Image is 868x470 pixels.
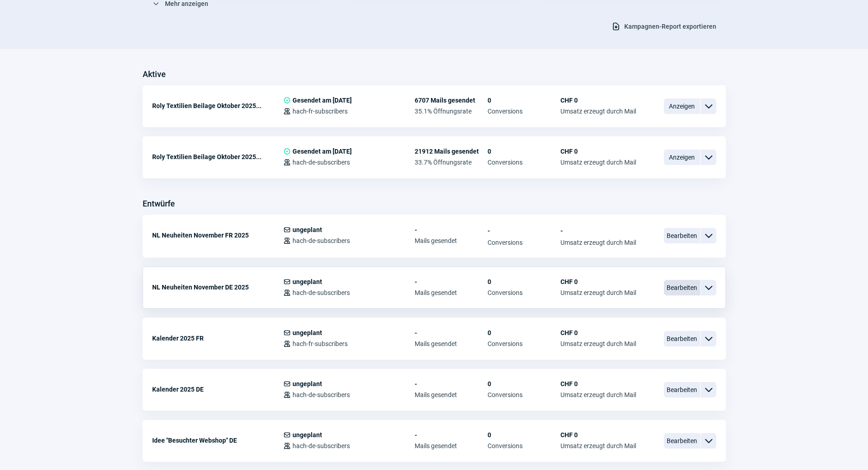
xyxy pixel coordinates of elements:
[415,391,488,398] span: Mails gesendet
[664,433,700,449] span: Bearbeiten
[293,391,350,398] span: hach-de-subscribers
[143,67,166,82] h3: Aktive
[293,159,350,166] span: hach-de-subscribers
[415,340,488,347] span: Mails gesendet
[415,108,488,115] span: 35.1% Öffnungsrate
[488,97,560,104] span: 0
[152,278,283,296] div: NL Neuheiten November DE 2025
[293,278,322,285] span: ungeplant
[560,278,636,285] span: CHF 0
[415,329,488,336] span: -
[293,108,348,115] span: hach-fr-subscribers
[488,226,560,235] span: -
[415,442,488,449] span: Mails gesendet
[560,289,636,296] span: Umsatz erzeugt durch Mail
[560,391,636,398] span: Umsatz erzeugt durch Mail
[152,226,283,244] div: NL Neuheiten November FR 2025
[560,226,636,235] span: -
[152,380,283,398] div: Kalender 2025 DE
[152,431,283,449] div: Idee "Besuchter Webshop" DE
[293,329,322,336] span: ungeplant
[488,289,560,296] span: Conversions
[488,329,560,336] span: 0
[560,239,636,246] span: Umsatz erzeugt durch Mail
[488,431,560,439] span: 0
[488,148,560,155] span: 0
[664,280,700,295] span: Bearbeiten
[293,226,322,233] span: ungeplant
[293,97,352,104] span: Gesendet am [DATE]
[560,431,636,439] span: CHF 0
[602,19,726,34] button: Kampagnen-Report exportieren
[560,97,636,104] span: CHF 0
[415,237,488,244] span: Mails gesendet
[488,340,560,347] span: Conversions
[664,331,700,346] span: Bearbeiten
[415,226,488,233] span: -
[624,19,716,34] span: Kampagnen-Report exportieren
[293,431,322,439] span: ungeplant
[560,148,636,155] span: CHF 0
[415,278,488,285] span: -
[415,431,488,439] span: -
[488,391,560,398] span: Conversions
[143,196,175,211] h3: Entwürfe
[488,159,560,166] span: Conversions
[560,159,636,166] span: Umsatz erzeugt durch Mail
[293,237,350,244] span: hach-de-subscribers
[664,98,700,114] span: Anzeigen
[415,97,488,104] span: 6707 Mails gesendet
[488,380,560,387] span: 0
[560,108,636,115] span: Umsatz erzeugt durch Mail
[293,380,322,387] span: ungeplant
[415,289,488,296] span: Mails gesendet
[560,329,636,336] span: CHF 0
[488,278,560,285] span: 0
[293,442,350,449] span: hach-de-subscribers
[664,150,700,165] span: Anzeigen
[152,97,283,115] div: Roly Textilien Beilage Oktober 2025...
[293,340,348,347] span: hach-fr-subscribers
[488,108,560,115] span: Conversions
[664,382,700,398] span: Bearbeiten
[415,148,488,155] span: 21912 Mails gesendet
[560,442,636,449] span: Umsatz erzeugt durch Mail
[415,380,488,387] span: -
[293,289,350,296] span: hach-de-subscribers
[415,159,488,166] span: 33.7% Öffnungsrate
[152,148,283,166] div: Roly Textilien Beilage Oktober 2025...
[560,340,636,347] span: Umsatz erzeugt durch Mail
[152,329,283,347] div: Kalender 2025 FR
[293,148,352,155] span: Gesendet am [DATE]
[664,228,700,243] span: Bearbeiten
[560,380,636,387] span: CHF 0
[488,442,560,449] span: Conversions
[488,239,560,246] span: Conversions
